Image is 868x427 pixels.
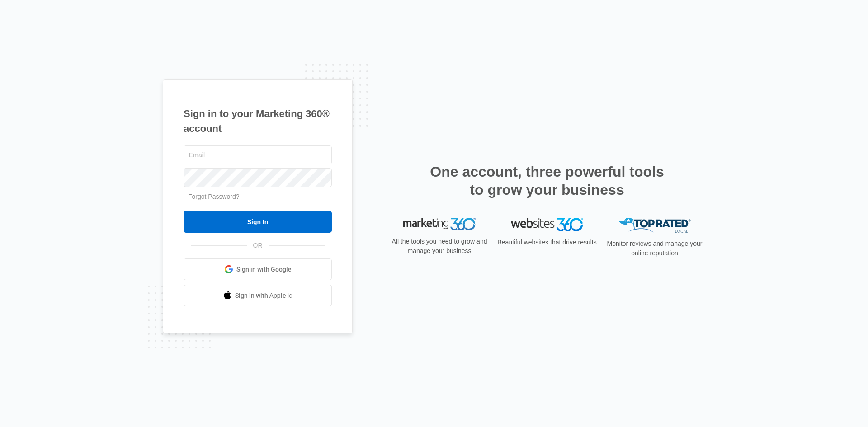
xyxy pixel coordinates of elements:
[184,285,332,306] a: Sign in with Apple Id
[236,265,292,274] span: Sign in with Google
[389,237,490,256] p: All the tools you need to grow and manage your business
[184,258,332,280] a: Sign in with Google
[427,163,667,199] h2: One account, three powerful tools to grow your business
[184,106,332,136] h1: Sign in to your Marketing 360® account
[496,238,598,247] p: Beautiful websites that drive results
[604,239,705,258] p: Monitor reviews and manage your online reputation
[235,291,293,300] span: Sign in with Apple Id
[511,218,583,231] img: Websites 360
[247,241,269,250] span: OR
[188,193,240,200] a: Forgot Password?
[184,211,332,233] input: Sign In
[618,218,691,233] img: Top Rated Local
[403,218,476,230] img: Marketing 360
[184,145,332,164] input: Email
